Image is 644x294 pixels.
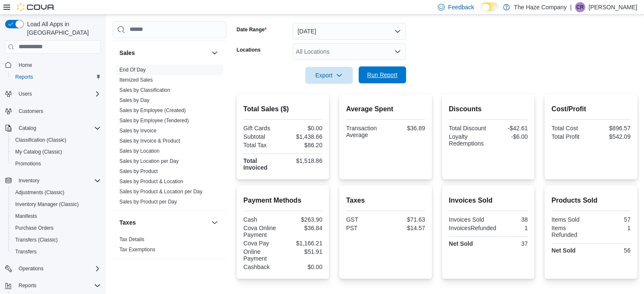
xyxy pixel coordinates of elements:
[15,213,37,220] span: Manifests
[15,248,36,255] span: Transfers
[119,137,180,144] span: Sales by Invoice & Product
[119,148,160,154] a: Sales by Location
[119,117,189,124] span: Sales by Employee (Tendered)
[119,148,160,154] span: Sales by Location
[593,216,630,223] div: 57
[490,240,528,247] div: 37
[15,123,39,133] button: Catalog
[8,234,104,246] button: Transfers (Classic)
[19,125,36,132] span: Catalog
[119,158,179,164] a: Sales by Location per Day
[12,223,101,233] span: Purchase Orders
[119,77,153,83] span: Itemized Sales
[119,97,149,103] a: Sales by Day
[119,198,177,205] span: Sales by Product per Day
[15,201,79,208] span: Inventory Manager (Classic)
[243,248,281,262] div: Online Payment
[12,147,101,157] span: My Catalog (Classic)
[113,234,227,258] div: Taxes
[551,225,589,238] div: Items Refunded
[119,77,153,83] a: Itemized Sales
[449,125,486,132] div: Total Discount
[2,280,104,291] button: Reports
[551,133,589,140] div: Total Profit
[12,235,61,245] a: Transfers (Classic)
[285,248,322,255] div: $51.91
[481,3,499,11] input: Dark Mode
[12,199,82,209] a: Inventory Manager (Classic)
[2,105,104,117] button: Customers
[12,135,101,145] span: Classification (Classic)
[237,47,261,53] label: Locations
[15,148,62,155] span: My Catalog (Classic)
[576,2,583,12] span: CR
[8,246,104,258] button: Transfers
[17,3,55,11] img: Cova
[285,264,322,270] div: $0.00
[19,265,44,272] span: Operations
[119,179,183,184] a: Sales by Product & Location
[15,264,101,274] span: Operations
[12,72,101,82] span: Reports
[243,104,323,114] h2: Total Sales ($)
[15,60,101,70] span: Home
[593,133,630,140] div: $542.09
[15,137,66,143] span: Classification (Classic)
[551,216,589,223] div: Items Sold
[119,97,149,104] span: Sales by Day
[12,223,57,233] a: Purchase Orders
[119,158,179,165] span: Sales by Location per Day
[8,134,104,146] button: Classification (Classic)
[15,106,47,116] a: Customers
[285,157,322,164] div: $1,518.86
[387,125,425,132] div: $36.89
[15,74,33,80] span: Reports
[15,189,64,196] span: Adjustments (Classic)
[15,106,101,116] span: Customers
[394,48,401,55] button: Open list of options
[490,133,528,140] div: -$6.00
[387,225,425,231] div: $14.57
[12,247,40,257] a: Transfers
[15,264,47,274] button: Operations
[119,128,156,134] a: Sales by Invoice
[449,240,473,247] strong: Net Sold
[15,280,101,291] span: Reports
[8,158,104,170] button: Promotions
[8,198,104,210] button: Inventory Manager (Classic)
[449,104,528,114] h2: Discounts
[500,225,528,231] div: 1
[243,264,281,270] div: Cashback
[243,195,323,206] h2: Payment Methods
[2,175,104,187] button: Inventory
[119,138,180,144] a: Sales by Invoice & Product
[119,107,186,113] a: Sales by Employee (Created)
[449,195,528,206] h2: Invoices Sold
[593,125,630,132] div: $896.57
[359,66,406,83] button: Run Report
[15,123,101,133] span: Catalog
[119,49,135,57] h3: Sales
[210,48,220,58] button: Sales
[19,91,32,97] span: Users
[119,188,202,195] span: Sales by Product & Location per Day
[237,26,267,33] label: Date Range
[119,218,208,227] button: Taxes
[119,178,183,185] span: Sales by Product & Location
[8,222,104,234] button: Purchase Orders
[119,218,136,227] h3: Taxes
[119,199,177,205] a: Sales by Product per Day
[119,246,155,253] span: Tax Exemptions
[243,240,281,247] div: Cova Pay
[19,177,39,184] span: Inventory
[12,211,40,221] a: Manifests
[305,67,353,84] button: Export
[551,125,589,132] div: Total Cost
[243,142,281,148] div: Total Tax
[12,159,101,169] span: Promotions
[15,176,101,186] span: Inventory
[119,236,144,242] a: Tax Details
[2,122,104,134] button: Catalog
[19,62,32,69] span: Home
